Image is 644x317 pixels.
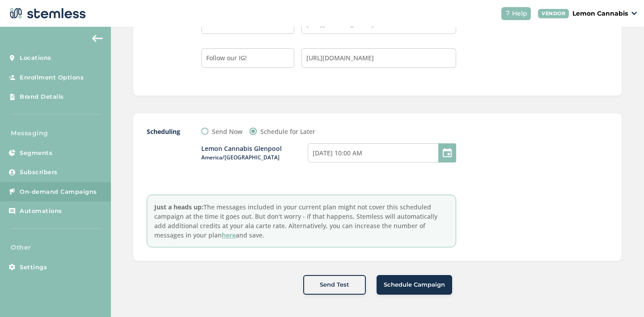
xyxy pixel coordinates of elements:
[201,144,307,162] label: Lemon Cannabis Glenpool
[538,9,569,18] div: VENDOR
[505,11,510,16] img: icon-help-white-03924b79.svg
[154,203,203,211] strong: Just a heads up:
[20,207,62,216] span: Automations
[201,154,307,162] span: America/[GEOGRAPHIC_DATA]
[20,168,58,177] span: Subscribers
[303,275,366,295] button: Send Test
[201,48,294,68] input: Enter Label
[377,275,452,295] button: Schedule Campaign
[20,73,84,82] span: Enrollment Options
[20,149,52,158] span: Segments
[20,263,47,272] span: Settings
[512,9,527,18] span: Help
[301,48,456,68] input: Enter Link 3 e.g. https://www.google.com
[384,280,445,289] span: Schedule Campaign
[20,188,97,196] span: On-demand Campaigns
[599,274,644,317] iframe: Chat Widget
[212,127,242,136] label: Send Now
[7,4,86,22] img: logo-dark-0685b13c.svg
[260,127,315,136] label: Schedule for Later
[320,280,349,289] span: Send Test
[631,12,637,15] img: icon_down-arrow-small-66adaf34.svg
[147,127,183,136] label: Scheduling
[572,9,628,18] p: Lemon Cannabis
[147,195,456,247] label: The messages included in your current plan might not cover this scheduled campaign at the time it...
[92,35,103,42] img: icon-arrow-back-accent-c549486e.svg
[222,231,236,239] a: here
[20,92,64,101] span: Brand Details
[20,54,51,63] span: Locations
[308,143,456,163] input: MM/DD/YYYY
